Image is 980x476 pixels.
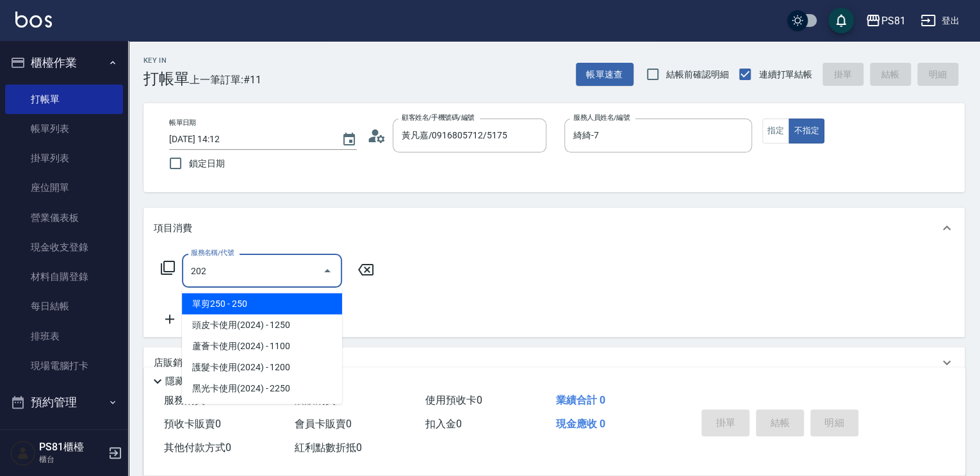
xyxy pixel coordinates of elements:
h2: Key In [143,56,190,65]
button: 指定 [762,119,790,144]
button: Close [317,261,338,281]
button: 帳單速查 [576,63,633,86]
label: 服務名稱/代號 [191,248,234,258]
button: Choose date, selected date is 2025-10-05 [334,124,364,155]
span: 單剪250 - 250 [182,293,342,315]
img: Person [10,440,36,466]
a: 現場電腦打卡 [5,351,123,381]
label: 服務人員姓名/編號 [573,113,630,122]
a: 打帳單 [5,85,123,114]
span: 鎖定日期 [189,157,225,170]
a: 材料自購登錄 [5,262,123,291]
a: 掛單列表 [5,144,123,173]
span: 會員卡販賣 0 [295,418,352,430]
img: Logo [15,12,52,28]
span: 扣入金 0 [425,418,462,430]
label: 顧客姓名/手機號碼/編號 [402,113,475,122]
button: 登出 [915,9,965,33]
a: 帳單列表 [5,114,123,144]
h5: PS81櫃檯 [39,441,104,454]
span: 其他付款方式 0 [164,441,231,454]
span: 蘆薈卡使用(2024) - 1100 [182,336,342,357]
span: 上一筆訂單:#11 [190,72,261,88]
p: 項目消費 [154,222,192,235]
span: 預收卡販賣 0 [164,418,221,430]
span: 頭皮卡使用(2024) - 1250 [182,315,342,336]
label: 帳單日期 [169,118,196,127]
button: 櫃檯作業 [5,46,123,79]
button: PS81 [860,8,910,34]
span: 黑光卡使用(2024) - 2250 [182,378,342,399]
h3: 打帳單 [143,70,190,88]
a: 排班表 [5,322,123,351]
div: 項目消費 [143,208,965,249]
a: 營業儀表板 [5,203,123,233]
a: 每日結帳 [5,291,123,321]
span: 現金應收 0 [555,418,605,430]
a: 座位開單 [5,173,123,202]
span: 紅利點數折抵 0 [295,441,362,454]
span: 服務消費 0 [164,394,211,406]
button: save [828,8,854,33]
span: 業績合計 0 [555,394,605,406]
span: 使用預收卡 0 [425,394,482,406]
input: YYYY/MM/DD hh:mm [169,129,329,150]
p: 店販銷售 [154,356,192,370]
div: PS81 [881,13,905,29]
div: 店販銷售 [143,347,965,378]
p: 櫃台 [39,454,104,465]
a: 現金收支登錄 [5,233,123,262]
button: 不指定 [788,119,824,144]
button: 預約管理 [5,386,123,419]
button: 報表及分析 [5,419,123,452]
p: 隱藏業績明細 [165,375,223,388]
span: 結帳前確認明細 [666,68,729,81]
span: 護髮卡使用(2024) - 1200 [182,357,342,378]
span: 連續打單結帳 [758,68,812,81]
